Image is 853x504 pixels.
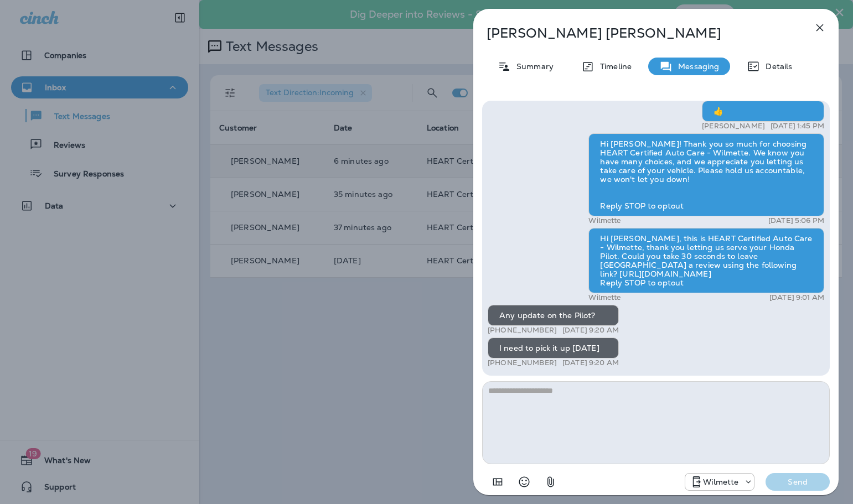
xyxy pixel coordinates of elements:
[768,216,824,225] p: [DATE] 5:06 PM
[513,471,535,493] button: Select an emoji
[702,101,824,122] div: 👍
[488,326,557,335] p: [PHONE_NUMBER]
[488,337,619,358] div: I need to pick it up [DATE]
[562,326,619,335] p: [DATE] 9:20 AM
[588,228,824,293] div: Hi [PERSON_NAME], this is HEART Certified Auto Care - Wilmette, thank you letting us serve your H...
[594,62,632,71] p: Timeline
[488,358,557,367] p: [PHONE_NUMBER]
[685,475,754,489] div: +1 (847) 865-9557
[487,471,509,493] button: Add in a premade template
[588,216,621,225] p: Wilmette
[702,122,765,131] p: [PERSON_NAME]
[488,305,619,326] div: Any update on the Pilot?
[769,293,824,302] p: [DATE] 9:01 AM
[760,62,792,71] p: Details
[487,25,789,41] p: [PERSON_NAME] [PERSON_NAME]
[703,477,738,486] p: Wilmette
[562,358,619,367] p: [DATE] 9:20 AM
[673,62,719,71] p: Messaging
[771,122,824,131] p: [DATE] 1:45 PM
[588,293,621,302] p: Wilmette
[511,62,554,71] p: Summary
[588,133,824,216] div: Hi [PERSON_NAME]! Thank you so much for choosing HEART Certified Auto Care - Wilmette. We know yo...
